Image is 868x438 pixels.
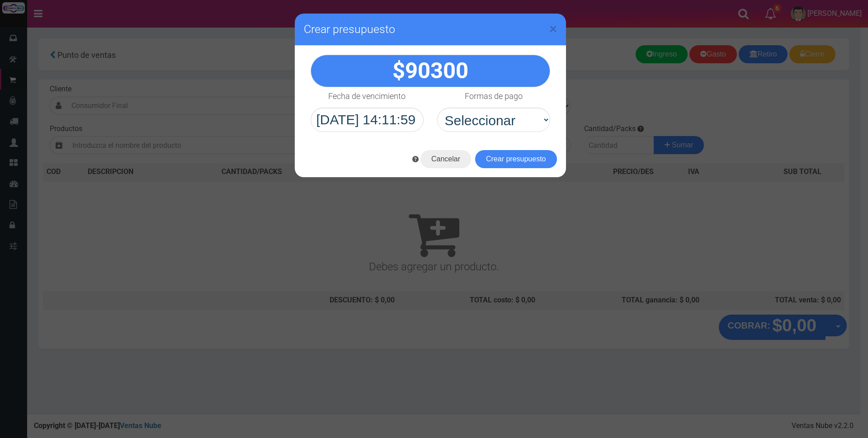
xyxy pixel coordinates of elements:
button: Close [549,22,557,36]
button: Cancelar [420,150,471,168]
span: 90300 [405,58,468,84]
h4: Formas de pago [465,92,523,101]
span: × [549,20,557,38]
h4: Fecha de vencimiento [328,92,406,101]
h3: Crear presupuesto [304,23,557,36]
button: Crear presupuesto [475,150,557,168]
strong: $ [392,58,468,84]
